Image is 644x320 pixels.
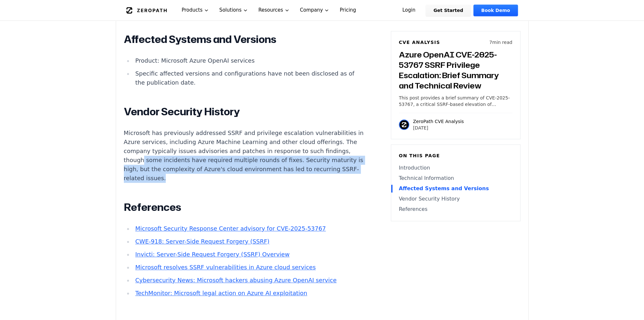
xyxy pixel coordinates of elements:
li: Specific affected versions and configurations have not been disclosed as of the publication date. [133,69,364,87]
p: ZeroPath CVE Analysis [413,118,464,125]
a: Book Demo [473,5,518,16]
h2: References [124,201,364,214]
a: Get Started [426,5,471,16]
a: Affected Systems and Versions [399,185,512,192]
a: Microsoft Security Response Center advisory for CVE-2025-53767 [135,225,326,232]
h6: CVE Analysis [399,39,440,46]
a: Login [395,5,423,16]
a: Technical Information [399,174,512,182]
p: This post provides a brief summary of CVE-2025-53767, a critical SSRF-based elevation of privileg... [399,95,512,108]
p: [DATE] [413,125,464,131]
a: TechMonitor: Microsoft legal action on Azure AI exploitation [135,290,307,296]
a: Introduction [399,164,512,172]
h2: Vendor Security History [124,105,364,118]
p: Microsoft has previously addressed SSRF and privilege escalation vulnerabilities in Azure service... [124,129,364,183]
h6: On this page [399,152,512,159]
a: Vendor Security History [399,195,512,203]
li: Product: Microsoft Azure OpenAI services [133,56,364,65]
a: Cybersecurity News: Microsoft hackers abusing Azure OpenAI service [135,277,336,284]
a: Microsoft resolves SSRF vulnerabilities in Azure cloud services [135,264,315,271]
p: 7 min read [489,39,512,46]
a: References [399,205,512,213]
img: ZeroPath CVE Analysis [399,119,409,130]
a: Invicti: Server-Side Request Forgery (SSRF) Overview [135,251,289,258]
h2: Affected Systems and Versions [124,33,364,46]
a: CWE-918: Server-Side Request Forgery (SSRF) [135,238,269,245]
h3: Azure OpenAI CVE-2025-53767 SSRF Privilege Escalation: Brief Summary and Technical Review [399,49,512,91]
